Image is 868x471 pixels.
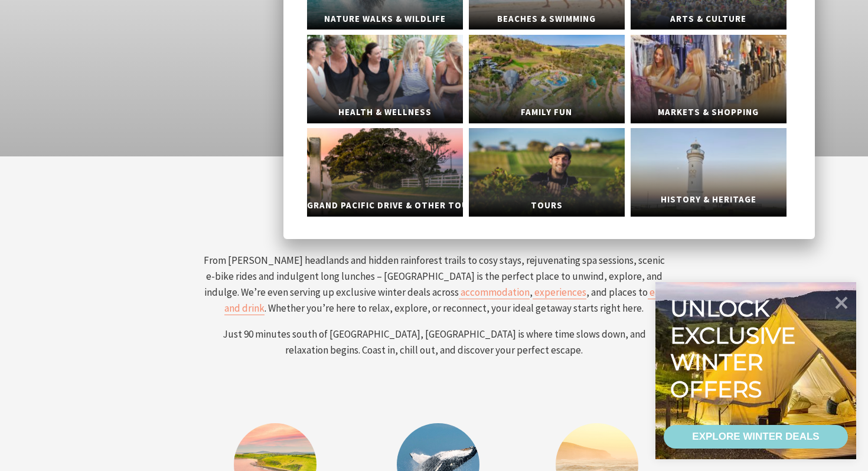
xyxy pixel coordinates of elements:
span: Grand Pacific Drive & Other Touring [307,195,463,217]
span: History & Heritage [631,189,787,211]
span: Just 90 minutes south of [GEOGRAPHIC_DATA], [GEOGRAPHIC_DATA] is where time slows down, and relax... [223,328,646,356]
span: Nature Walks & Wildlife [307,8,463,30]
h2: Your Perfect Escape [203,189,665,235]
span: experiences [534,286,586,299]
a: experiences [533,286,586,299]
span: , [530,286,533,299]
span: accommodation [461,286,530,299]
span: Family Fun [469,102,625,123]
div: EXPLORE WINTER DEALS [692,425,819,449]
span: Markets & Shopping [631,102,787,123]
span: , and places to [586,286,648,299]
a: EXPLORE WINTER DEALS [664,425,848,449]
span: Beaches & Swimming [469,8,625,30]
span: . Whether you’re here to relax, explore, or reconnect, your ideal getaway starts right here. [265,302,644,315]
span: Health & Wellness [307,102,463,123]
a: accommodation [459,286,530,299]
span: Arts & Culture [631,8,787,30]
div: Unlock exclusive winter offers [670,295,801,403]
span: Tours [469,195,625,217]
span: From [PERSON_NAME] headlands and hidden rainforest trails to cosy stays, rejuvenating spa session... [204,254,665,299]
